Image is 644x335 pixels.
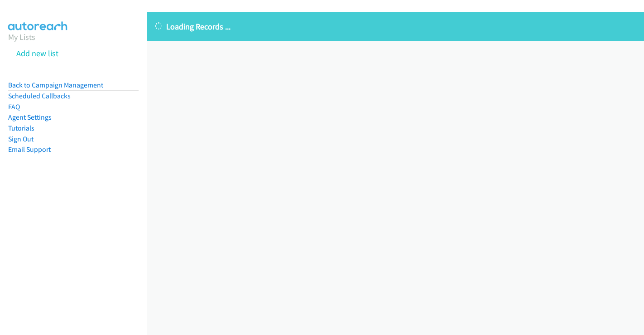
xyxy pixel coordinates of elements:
[8,124,34,132] a: Tutorials
[8,92,71,100] a: Scheduled Callbacks
[8,145,51,154] a: Email Support
[8,102,20,111] a: FAQ
[8,81,103,89] a: Back to Campaign Management
[8,135,34,143] a: Sign Out
[155,20,636,33] p: Loading Records ...
[16,48,58,58] a: Add new list
[8,113,52,121] a: Agent Settings
[8,32,35,42] a: My Lists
